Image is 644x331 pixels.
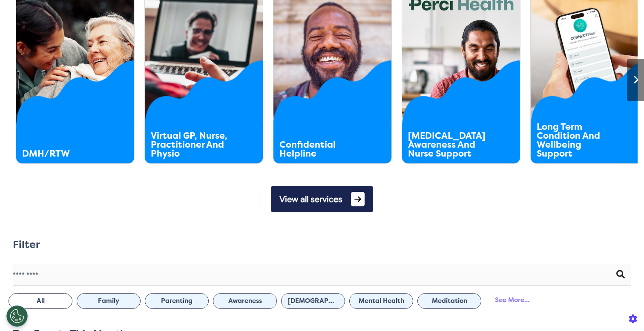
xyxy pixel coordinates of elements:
[13,239,40,251] h2: Filter
[271,186,373,212] button: View all services
[537,123,619,158] div: Long Term Condition And Wellbeing Support
[279,140,362,158] div: Confidential Helpline
[349,293,413,309] button: Mental Health
[145,293,209,309] button: Parenting
[408,131,491,158] div: [MEDICAL_DATA] Awareness And Nurse Support
[417,293,481,309] button: Meditation
[9,293,72,309] button: All
[151,131,233,158] div: Virtual GP, Nurse, Practitioner And Physio
[213,293,277,309] button: Awareness
[486,292,539,308] div: See More...
[22,149,105,158] div: DMH/RTW
[6,305,28,327] button: Open Preferences
[77,293,141,309] button: Family
[281,293,345,309] button: [DEMOGRAPHIC_DATA] Health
